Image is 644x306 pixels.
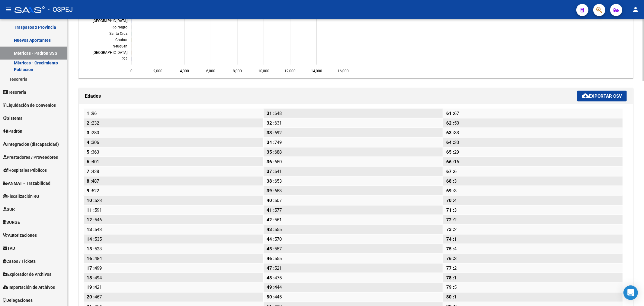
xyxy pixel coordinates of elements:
span: 2 [454,227,457,232]
span: 64 : [446,140,454,145]
text: 8,000 [233,69,242,73]
span: 13 : [87,227,95,232]
text: ??? [122,57,127,61]
span: 641 [274,169,282,174]
span: 8 : [87,178,92,184]
span: 7 : [87,169,92,174]
span: Casos / Tickets [3,258,36,265]
span: 1 [454,275,457,281]
text: 10,000 [258,69,269,73]
span: 523 [95,246,102,252]
span: 43 : [267,227,274,232]
span: 32 : [267,120,274,126]
span: 47 : [267,265,274,271]
span: 20 : [87,295,95,300]
span: 570 [274,236,282,242]
span: 6 [454,169,457,174]
span: 76 : [446,256,454,261]
path: Neuquen 10 [132,44,132,48]
span: Padrón [3,128,22,135]
span: 16 [454,159,459,164]
span: 61 : [446,111,454,116]
span: SURGE [3,219,20,226]
span: 67 : [446,169,454,174]
text: 4,000 [180,69,189,73]
span: 62 : [446,120,454,126]
span: TAD [3,245,15,252]
span: 543 [95,227,102,232]
span: 11 : [87,207,95,213]
text: [GEOGRAPHIC_DATA] [93,19,127,23]
span: 3 [454,178,457,184]
mat-icon: menu [5,6,12,13]
span: 577 [274,207,282,213]
span: 4 [454,198,457,203]
span: 67 [454,111,459,116]
span: 49 : [267,285,274,290]
span: 33 : [267,130,274,135]
span: 523 [95,198,102,203]
span: 18 : [87,275,95,281]
span: 401 [92,159,99,164]
text: 14,000 [311,69,322,73]
span: 68 : [446,178,454,184]
span: 4 : [87,140,92,145]
span: 1 : [87,111,92,116]
span: 30 [454,140,459,145]
span: ANMAT - Trazabilidad [3,180,50,187]
span: 1 [454,236,457,242]
text: 6,000 [207,69,216,73]
span: 607 [274,198,282,203]
text: Santa Cruz [109,31,127,36]
span: 69 : [446,188,454,194]
path: Rio Negro 30 [132,25,132,29]
span: 5 : [87,149,92,155]
span: 66 : [446,159,454,164]
h1: Edades [85,91,577,101]
path: Tierra del Fuego 8 [132,51,132,55]
span: 5 [454,285,457,290]
span: 3 : [87,130,92,135]
mat-icon: person [632,6,639,13]
span: 467 [95,295,102,300]
span: 3 [454,256,457,261]
span: 475 [274,275,282,281]
span: 484 [95,256,102,261]
text: Neuquen [113,44,127,48]
span: 46 : [267,256,274,261]
span: 2 [454,217,457,223]
span: 499 [95,265,102,271]
span: 487 [92,178,99,184]
span: 688 [274,149,282,155]
span: 6 : [87,159,92,164]
span: 39 : [267,188,274,194]
span: 2 : [87,120,92,126]
span: 9 : [87,188,92,194]
span: 653 [274,188,282,194]
span: 34 : [267,140,274,145]
text: 0 [131,69,133,73]
path: Santa Cruz 16 [132,32,132,36]
span: 33 [454,130,459,135]
span: 280 [92,130,99,135]
span: 3 [454,207,457,213]
span: 522 [92,188,99,194]
span: Exportar CSV [582,93,622,99]
span: 40 : [267,198,274,203]
span: 555 [274,227,282,232]
path: ??? 4 [132,57,132,61]
span: 631 [274,120,282,126]
span: 14 : [87,236,95,242]
span: 445 [274,295,282,300]
span: 648 [274,111,282,116]
span: 494 [95,275,102,281]
span: 421 [95,285,102,290]
span: 96 [92,111,97,116]
span: 438 [92,169,99,174]
span: 42 : [267,217,274,223]
span: Importación de Archivos [3,284,55,291]
span: 561 [274,217,282,223]
span: 50 [454,120,459,126]
span: 78 : [446,275,454,281]
span: Sistema [3,115,23,122]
